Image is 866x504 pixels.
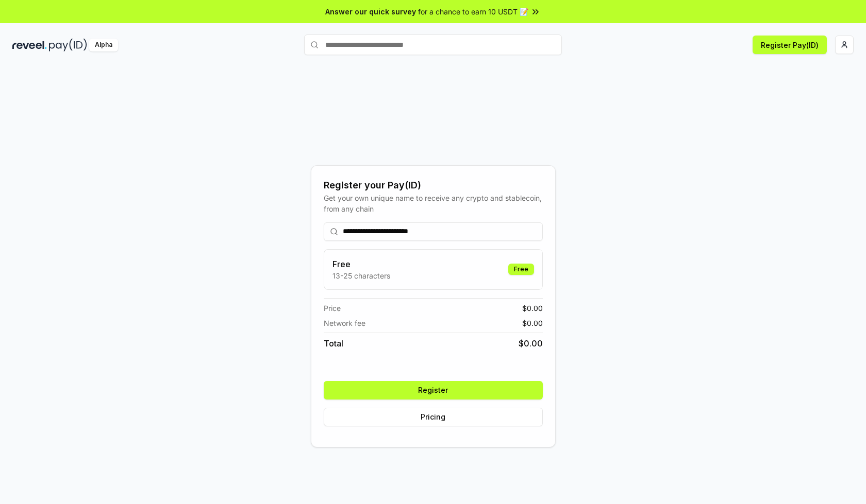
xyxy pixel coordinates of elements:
span: $ 0.00 [519,337,543,350]
button: Register [324,381,543,399]
div: Free [508,264,534,275]
img: pay_id [49,39,87,51]
div: Register your Pay(ID) [324,178,543,193]
button: Register Pay(ID) [753,36,827,54]
button: Pricing [324,408,543,426]
img: reveel_dark [12,39,47,51]
span: $ 0.00 [522,303,543,314]
span: Network fee [324,318,365,328]
span: Total [324,337,343,350]
span: Price [324,303,341,314]
span: $ 0.00 [522,318,543,328]
div: Alpha [89,39,118,51]
div: Get your own unique name to receive any crypto and stablecoin, from any chain [324,193,543,214]
h3: Free [332,258,390,270]
span: Answer our quick survey [325,6,416,17]
span: for a chance to earn 10 USDT 📝 [418,6,528,17]
p: 13-25 characters [332,270,390,281]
